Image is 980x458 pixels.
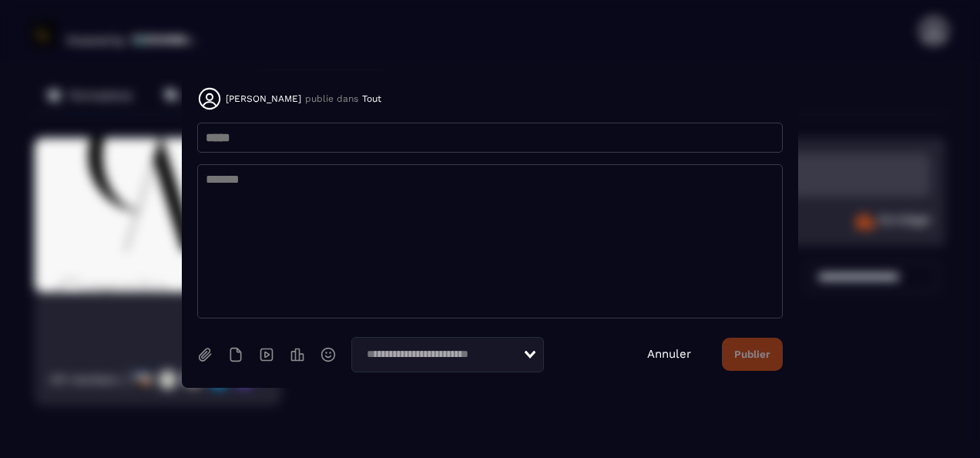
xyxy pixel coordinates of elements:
[351,337,544,372] div: Search for option
[722,338,783,371] button: Publier
[361,346,523,363] input: Search for option
[647,347,691,361] a: Annuler
[305,93,358,104] span: publie dans
[362,93,381,104] span: Tout
[226,93,301,104] span: [PERSON_NAME]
